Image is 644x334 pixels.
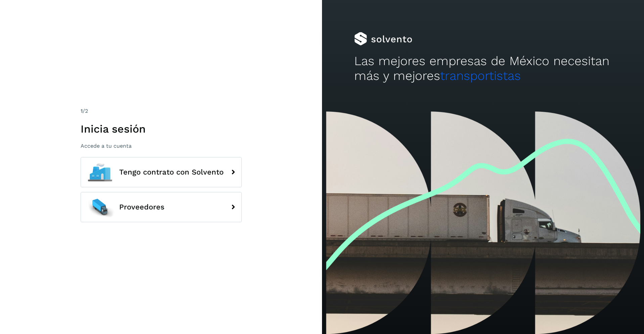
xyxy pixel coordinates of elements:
div: /2 [81,107,242,115]
button: Proveedores [81,192,242,222]
h1: Inicia sesión [81,123,242,135]
button: Tengo contrato con Solvento [81,157,242,187]
span: transportistas [440,68,521,83]
span: 1 [81,108,83,114]
h2: Las mejores empresas de México necesitan más y mejores [354,54,612,84]
span: Tengo contrato con Solvento [119,168,224,176]
span: Proveedores [119,203,165,211]
p: Accede a tu cuenta [81,143,242,149]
